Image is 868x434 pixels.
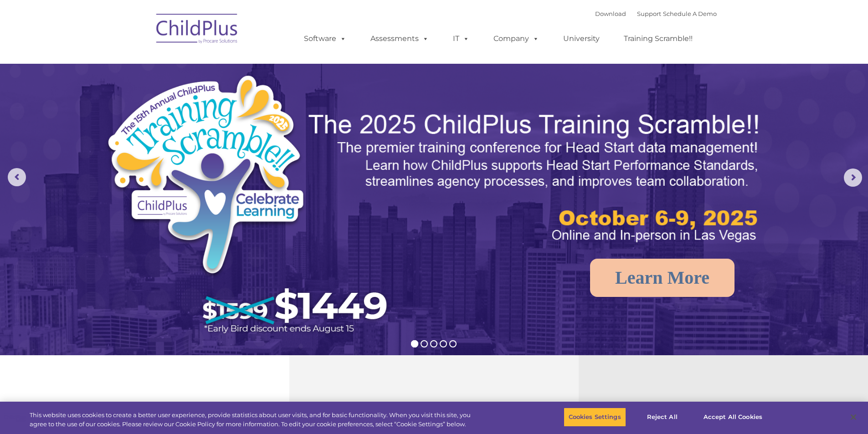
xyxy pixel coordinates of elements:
span: Phone number [127,97,165,104]
span: Last name [127,60,154,67]
div: This website uses cookies to create a better user experience, provide statistics about user visit... [30,411,478,429]
a: Learn More [590,259,734,297]
img: ChildPlus by Procare Solutions [152,7,243,53]
a: Training Scramble!! [615,30,702,48]
a: Download [595,10,626,17]
a: Software [295,30,355,48]
a: Company [484,30,548,48]
font: | [595,10,717,17]
button: Accept All Cookies [699,408,767,427]
button: Cookies Settings [564,408,626,427]
button: Reject All [634,408,691,427]
a: IT [444,30,478,48]
a: Assessments [361,30,438,48]
a: University [554,30,609,48]
a: Schedule A Demo [663,10,717,17]
button: Close [843,407,863,427]
a: Support [637,10,661,17]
